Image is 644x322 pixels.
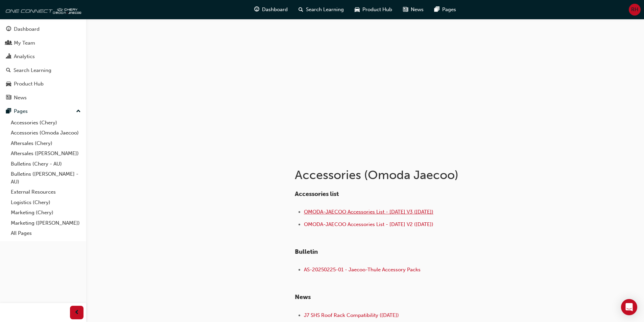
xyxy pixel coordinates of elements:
[434,5,439,14] span: pages-icon
[299,5,303,14] span: search-icon
[8,118,84,128] a: Accessories (Chery)
[249,3,293,17] a: guage-iconDashboard
[6,54,11,60] span: chart-icon
[8,138,84,149] a: Aftersales (Chery)
[14,39,35,47] div: My Team
[14,80,44,88] div: Product Hub
[3,23,84,35] a: Dashboard
[8,187,84,197] a: External Resources
[6,95,11,101] span: news-icon
[3,92,84,104] a: News
[306,6,344,14] span: Search Learning
[304,312,399,318] a: J7 SHS Roof Rack Compatibility ([DATE])
[8,228,84,239] a: All Pages
[398,3,429,17] a: news-iconNews
[3,3,81,16] img: oneconnect
[411,6,424,14] span: News
[442,6,456,14] span: Pages
[6,26,11,32] span: guage-icon
[355,5,360,14] span: car-icon
[14,107,28,115] div: Pages
[14,53,35,60] div: Analytics
[8,197,84,208] a: Logistics (Chery)
[76,107,81,116] span: up-icon
[3,78,84,90] a: Product Hub
[8,207,84,218] a: Marketing (Chery)
[8,218,84,228] a: Marketing ([PERSON_NAME])
[362,6,392,14] span: Product Hub
[304,267,421,273] a: AS-20250225-01 - Jaecoo-Thule Accessory Packs
[8,159,84,169] a: Bulletins (Chery - AU)
[74,308,79,317] span: prev-icon
[3,105,84,118] button: Pages
[262,6,288,14] span: Dashboard
[429,3,461,17] a: pages-iconPages
[8,128,84,138] a: Accessories (Omoda Jaecoo)
[295,248,318,255] span: Bulletin
[14,94,27,102] div: News
[14,25,40,33] div: Dashboard
[3,22,84,105] button: DashboardMy TeamAnalyticsSearch LearningProduct HubNews
[3,64,84,77] a: Search Learning
[631,6,638,14] span: RH
[6,68,11,74] span: search-icon
[304,221,433,227] a: OMODA-JAECOO Accessories List - [DATE] V2 ([DATE])
[14,67,51,74] div: Search Learning
[3,37,84,49] a: My Team
[295,168,517,182] h1: Accessories (Omoda Jaecoo)
[403,5,408,14] span: news-icon
[254,5,259,14] span: guage-icon
[6,40,11,46] span: people-icon
[6,108,11,115] span: pages-icon
[3,50,84,63] a: Analytics
[629,4,641,16] button: RH
[6,81,11,87] span: car-icon
[295,190,339,198] span: Accessories list
[293,3,349,17] a: search-iconSearch Learning
[349,3,398,17] a: car-iconProduct Hub
[8,148,84,159] a: Aftersales ([PERSON_NAME])
[295,293,311,301] span: ​News
[621,299,637,315] div: Open Intercom Messenger
[304,209,433,215] a: OMODA-JAECOO Accessories List - [DATE] V3 ([DATE])
[8,169,84,187] a: Bulletins ([PERSON_NAME] - AU)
